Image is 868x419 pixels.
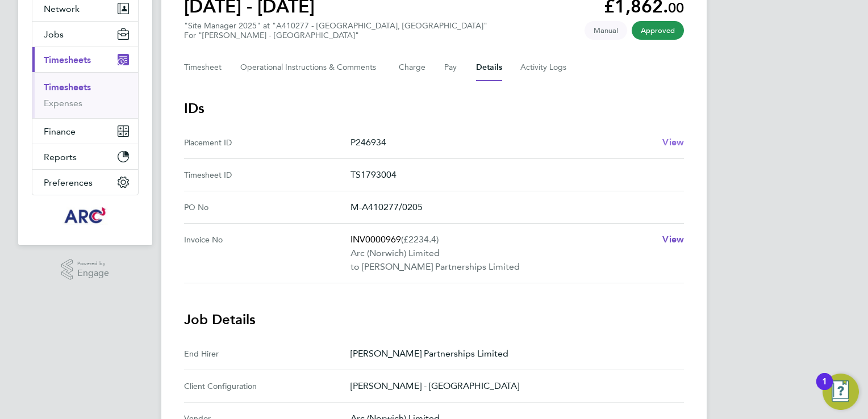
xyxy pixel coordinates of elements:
div: Invoice No [184,233,350,274]
span: Preferences [44,177,93,188]
button: Jobs [32,22,138,47]
div: Timesheets [32,72,138,118]
span: Jobs [44,29,64,40]
button: Preferences [32,170,138,195]
div: Client Configuration [184,379,350,393]
span: Finance [44,126,76,137]
div: For "[PERSON_NAME] - [GEOGRAPHIC_DATA]" [184,31,487,40]
h3: Job Details [184,311,684,329]
p: [PERSON_NAME] Partnerships Limited [350,347,675,361]
span: (£2234.4) [401,234,439,245]
button: Timesheet [184,54,222,81]
span: View [662,234,684,245]
div: "Site Manager 2025" at "A410277 - [GEOGRAPHIC_DATA], [GEOGRAPHIC_DATA]" [184,21,487,40]
span: Reports [44,152,77,162]
button: Charge [399,54,426,81]
p: INV0000969 [350,233,653,246]
h3: IDs [184,99,684,118]
div: Placement ID [184,136,350,149]
span: Powered by [77,259,109,269]
p: M-A410277/0205 [350,200,675,214]
a: Expenses [44,98,82,108]
p: to [PERSON_NAME] Partnerships Limited [350,260,653,274]
span: Timesheets [44,55,91,65]
p: Arc (Norwich) Limited [350,246,653,260]
span: This timesheet was manually created. [585,21,627,40]
div: Timesheet ID [184,168,350,182]
a: Powered byEngage [61,259,110,280]
div: 1 [822,382,827,396]
p: TS1793004 [350,168,675,182]
button: Open Resource Center, 1 new notification [823,374,859,410]
a: Go to home page [32,207,139,225]
span: Engage [77,269,109,278]
button: Pay [444,54,458,81]
button: Activity Logs [520,54,568,81]
button: Reports [32,144,138,169]
a: View [662,136,684,149]
img: arcgroup-logo-retina.png [62,207,108,225]
span: This timesheet has been approved. [632,21,684,40]
button: Operational Instructions & Comments [240,54,381,81]
a: Timesheets [44,82,91,93]
span: Network [44,3,80,14]
button: Finance [32,119,138,144]
p: P246934 [350,136,653,149]
p: [PERSON_NAME] - [GEOGRAPHIC_DATA] [350,379,675,393]
div: PO No [184,200,350,214]
button: Details [476,54,502,81]
div: End Hirer [184,347,350,361]
a: View [662,233,684,246]
button: Timesheets [32,47,138,72]
span: View [662,137,684,148]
